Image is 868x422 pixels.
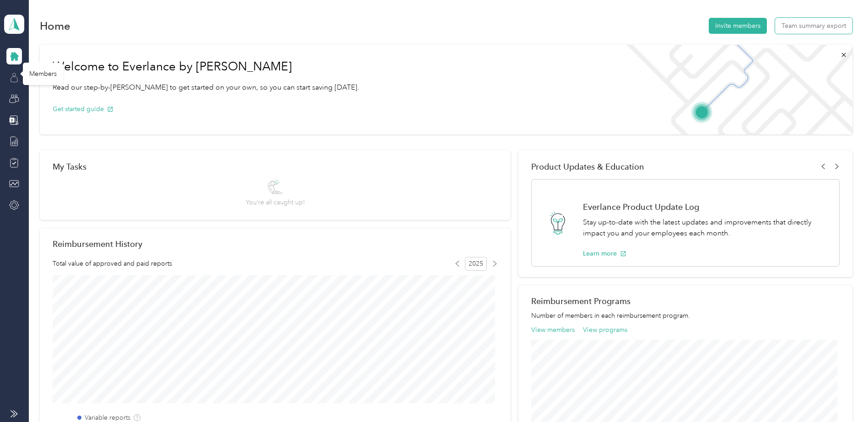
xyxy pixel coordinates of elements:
[53,162,497,171] div: My Tasks
[709,18,767,34] button: Invite members
[583,249,626,258] button: Learn more
[583,202,829,212] h1: Everlance Product Update Log
[23,63,63,85] div: Members
[53,59,359,74] h1: Welcome to Everlance by [PERSON_NAME]
[53,82,359,93] p: Read our step-by-[PERSON_NAME] to get started on your own, so you can start saving [DATE].
[531,325,575,335] button: View members
[531,162,644,171] span: Product Updates & Education
[617,45,852,134] img: Welcome to everlance
[583,217,829,239] p: Stay up-to-date with the latest updates and improvements that directly impact you and your employ...
[53,239,142,249] h2: Reimbursement History
[531,311,839,321] p: Number of members in each reimbursement program.
[817,371,868,422] iframe: Everlance-gr Chat Button Frame
[583,325,627,335] button: View programs
[40,21,70,31] h1: Home
[465,257,487,271] span: 2025
[53,259,172,268] span: Total value of approved and paid reports
[246,198,305,207] span: You’re all caught up!
[53,104,113,114] button: Get started guide
[775,18,852,34] button: Team summary export
[531,296,839,306] h2: Reimbursement Programs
